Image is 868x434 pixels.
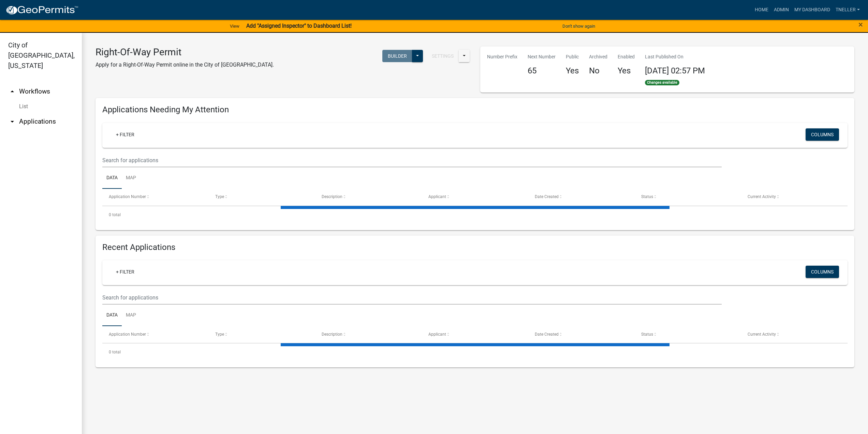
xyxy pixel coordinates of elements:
span: Date Created [535,194,559,199]
a: Home [752,3,771,16]
a: + Filter [111,266,140,278]
div: 0 total [102,344,848,361]
h3: Right-Of-Way Permit [95,46,274,58]
datatable-header-cell: Applicant [422,326,528,342]
p: Apply for a Right-Of-Way Permit online in the City of [GEOGRAPHIC_DATA]. [95,61,274,69]
datatable-header-cell: Date Created [528,189,635,205]
i: arrow_drop_down [8,117,16,126]
datatable-header-cell: Description [315,326,422,342]
datatable-header-cell: Application Number [102,326,209,342]
span: Applicant [428,332,446,337]
span: Changes available [645,80,680,85]
span: Type [215,194,224,199]
p: Archived [589,53,607,60]
span: Application Number [109,194,146,199]
input: Search for applications [102,291,722,305]
h4: Yes [566,66,579,76]
datatable-header-cell: Type [209,189,315,205]
button: Settings [426,50,459,62]
a: tneller [833,3,863,16]
a: Data [102,305,122,326]
datatable-header-cell: Date Created [528,326,635,342]
span: Type [215,332,224,337]
datatable-header-cell: Description [315,189,422,205]
span: × [858,20,863,29]
a: Map [122,167,140,189]
div: 0 total [102,206,848,223]
span: Date Created [535,332,559,337]
h4: No [589,66,607,76]
h4: Yes [618,66,635,76]
span: Current Activity [748,194,776,199]
p: Last Published On [645,53,705,60]
button: Don't show again [560,20,598,32]
datatable-header-cell: Status [635,189,741,205]
i: arrow_drop_up [8,87,16,96]
h4: 65 [528,66,556,76]
span: Applicant [428,194,446,199]
datatable-header-cell: Status [635,326,741,342]
datatable-header-cell: Type [209,326,315,342]
h4: Applications Needing My Attention [102,105,848,115]
p: Public [566,53,579,60]
span: [DATE] 02:57 PM [645,66,705,75]
span: Description [322,332,342,337]
input: Search for applications [102,153,722,167]
p: Enabled [618,53,635,60]
span: Current Activity [748,332,776,337]
a: My Dashboard [792,3,833,16]
datatable-header-cell: Applicant [422,189,528,205]
a: + Filter [111,128,140,141]
span: Application Number [109,332,146,337]
h4: Recent Applications [102,242,848,252]
span: Description [322,194,342,199]
button: Close [858,20,863,29]
button: Columns [806,128,839,141]
button: Builder [382,50,412,62]
a: View [227,20,242,32]
span: Status [641,194,653,199]
span: Status [641,332,653,337]
datatable-header-cell: Current Activity [741,189,848,205]
button: Columns [806,266,839,278]
a: Admin [771,3,792,16]
p: Next Number [528,53,556,60]
datatable-header-cell: Application Number [102,189,209,205]
a: Data [102,167,122,189]
strong: Add "Assigned Inspector" to Dashboard List! [246,23,352,29]
a: Map [122,305,140,326]
datatable-header-cell: Current Activity [741,326,848,342]
p: Number Prefix [487,53,517,60]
